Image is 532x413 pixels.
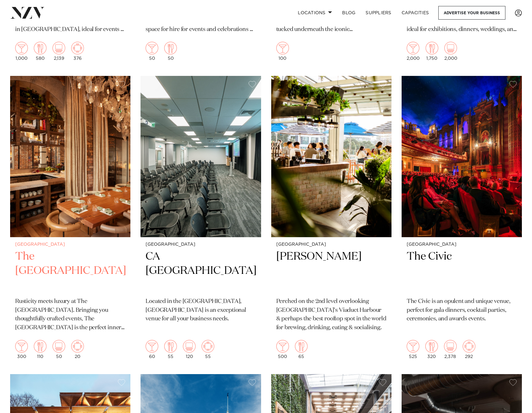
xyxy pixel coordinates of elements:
a: [GEOGRAPHIC_DATA] The [GEOGRAPHIC_DATA] Rusticity meets luxury at The [GEOGRAPHIC_DATA]. Bringing... [10,76,130,364]
p: Located in the [GEOGRAPHIC_DATA], [GEOGRAPHIC_DATA] is an exceptional venue for all your business... [146,297,256,324]
small: [GEOGRAPHIC_DATA] [146,242,256,247]
img: dining.png [295,340,308,353]
div: 2,000 [407,42,420,61]
div: 55 [164,340,177,359]
img: nzv-logo.png [10,7,45,18]
div: 300 [15,340,28,359]
img: dining.png [34,340,47,353]
div: 2,378 [444,340,457,359]
img: cocktail.png [146,42,158,54]
div: 50 [146,42,158,61]
a: [GEOGRAPHIC_DATA] [PERSON_NAME] Perched on the 2nd level overlooking [GEOGRAPHIC_DATA]’s Viaduct ... [271,76,391,364]
h2: The Civic [407,250,517,292]
div: 55 [202,340,214,359]
img: cocktail.png [276,42,289,54]
a: [GEOGRAPHIC_DATA] The Civic The Civic is an opulent and unique venue, perfect for gala dinners, c... [402,76,522,364]
div: 120 [183,340,196,359]
img: dining.png [426,42,438,54]
div: 65 [295,340,308,359]
a: Advertise your business [438,6,505,20]
img: dining.png [34,42,47,54]
div: 100 [276,42,289,61]
img: meeting.png [71,42,84,54]
div: 2,139 [53,42,65,61]
img: theatre.png [53,42,65,54]
img: theatre.png [444,42,457,54]
a: SUPPLIERS [360,6,396,20]
img: meeting.png [463,340,475,353]
img: cocktail.png [276,340,289,353]
img: cocktail.png [15,42,28,54]
div: 20 [71,340,84,359]
img: dining.png [164,42,177,54]
div: 580 [34,42,47,61]
img: cocktail.png [407,42,419,54]
small: [GEOGRAPHIC_DATA] [276,242,386,247]
img: meeting.png [71,340,84,353]
div: 2,000 [444,42,457,61]
div: 1,000 [15,42,28,61]
p: Rusticity meets luxury at The [GEOGRAPHIC_DATA]. Bringing you thoughtfully crafted events, The [G... [15,297,125,333]
p: Perched on the 2nd level overlooking [GEOGRAPHIC_DATA]’s Viaduct Harbour & perhaps the best rooft... [276,297,386,333]
div: 50 [53,340,65,359]
img: cocktail.png [15,340,28,353]
img: meeting.png [202,340,214,353]
img: theatre.png [53,340,65,353]
h2: CA [GEOGRAPHIC_DATA] [146,250,256,292]
img: dining.png [164,340,177,353]
div: 376 [71,42,84,61]
p: The Civic is an opulent and unique venue, perfect for gala dinners, cocktail parties, ceremonies,... [407,297,517,324]
a: [GEOGRAPHIC_DATA] CA [GEOGRAPHIC_DATA] Located in the [GEOGRAPHIC_DATA], [GEOGRAPHIC_DATA] is an ... [141,76,261,364]
img: theatre.png [444,340,457,353]
img: dining.png [425,340,438,353]
a: BLOG [337,6,360,20]
small: [GEOGRAPHIC_DATA] [407,242,517,247]
img: theatre.png [183,340,196,353]
img: cocktail.png [146,340,158,353]
img: cocktail.png [407,340,419,353]
div: 320 [425,340,438,359]
div: 110 [34,340,47,359]
h2: The [GEOGRAPHIC_DATA] [15,250,125,292]
h2: [PERSON_NAME] [276,250,386,292]
div: 60 [146,340,158,359]
div: 50 [164,42,177,61]
a: Locations [293,6,337,20]
div: 1,750 [426,42,438,61]
a: Capacities [397,6,434,20]
div: 500 [276,340,289,359]
div: 525 [407,340,419,359]
small: [GEOGRAPHIC_DATA] [15,242,125,247]
div: 292 [463,340,475,359]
